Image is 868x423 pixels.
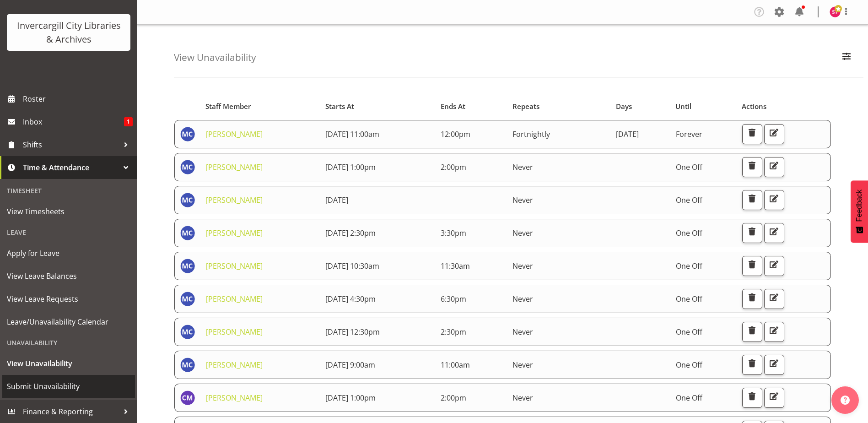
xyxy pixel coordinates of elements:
[2,181,135,200] div: Timesheet
[742,190,762,210] button: Delete Unavailability
[206,393,263,403] a: [PERSON_NAME]
[23,138,119,152] span: Shifts
[7,205,130,218] span: View Timesheets
[742,157,762,177] button: Delete Unavailability
[206,129,263,139] a: [PERSON_NAME]
[2,223,135,242] div: Leave
[676,228,702,238] span: One Off
[764,157,784,177] button: Edit Unavailability
[512,195,533,205] span: Never
[325,261,379,271] span: [DATE] 10:30am
[764,256,784,276] button: Edit Unavailability
[742,388,762,408] button: Delete Unavailability
[512,327,533,337] span: Never
[676,327,702,337] span: One Off
[16,19,121,46] div: Invercargill City Libraries & Archives
[441,261,470,271] span: 11:30am
[512,360,533,370] span: Never
[676,129,702,139] span: Forever
[676,261,702,271] span: One Off
[325,393,376,403] span: [DATE] 1:00pm
[676,360,702,370] span: One Off
[206,294,263,304] a: [PERSON_NAME]
[205,101,251,112] span: Staff Member
[2,200,135,223] a: View Timesheets
[837,48,856,68] button: Filter Employees
[764,355,784,375] button: Edit Unavailability
[23,161,119,174] span: Time & Attendance
[675,101,691,112] span: Until
[441,101,465,112] span: Ends At
[742,289,762,309] button: Delete Unavailability
[7,380,130,393] span: Submit Unavailability
[124,117,133,126] span: 1
[206,228,263,238] a: [PERSON_NAME]
[174,52,256,63] h4: View Unavailability
[742,223,762,243] button: Delete Unavailability
[742,355,762,375] button: Delete Unavailability
[764,223,784,243] button: Edit Unavailability
[206,162,263,172] a: [PERSON_NAME]
[2,352,135,375] a: View Unavailability
[2,310,135,333] a: Leave/Unavailability Calendar
[512,393,533,403] span: Never
[23,405,119,418] span: Finance & Reporting
[180,292,195,306] img: maria-catu11656.jpg
[742,101,766,112] span: Actions
[180,325,195,339] img: maria-catu11656.jpg
[742,256,762,276] button: Delete Unavailability
[742,124,762,144] button: Delete Unavailability
[7,357,130,370] span: View Unavailability
[325,129,379,139] span: [DATE] 11:00am
[7,315,130,329] span: Leave/Unavailability Calendar
[206,327,263,337] a: [PERSON_NAME]
[325,294,376,304] span: [DATE] 4:30pm
[676,294,702,304] span: One Off
[512,101,539,112] span: Repeats
[441,162,466,172] span: 2:00pm
[441,129,470,139] span: 12:00pm
[2,333,135,352] div: Unavailability
[180,259,195,273] img: maria-catu11656.jpg
[676,162,702,172] span: One Off
[180,226,195,240] img: maria-catu11656.jpg
[764,322,784,342] button: Edit Unavailability
[206,261,263,271] a: [PERSON_NAME]
[742,322,762,342] button: Delete Unavailability
[676,195,702,205] span: One Off
[180,127,195,141] img: maria-catu11656.jpg
[325,101,354,112] span: Starts At
[676,393,702,403] span: One Off
[325,195,348,205] span: [DATE]
[512,228,533,238] span: Never
[441,228,466,238] span: 3:30pm
[441,294,466,304] span: 6:30pm
[441,393,466,403] span: 2:00pm
[764,289,784,309] button: Edit Unavailability
[180,390,195,405] img: chamique-mamolo11658.jpg
[23,115,124,129] span: Inbox
[851,180,868,243] button: Feedback - Show survey
[616,129,639,139] span: [DATE]
[2,242,135,265] a: Apply for Leave
[325,327,380,337] span: [DATE] 12:30pm
[2,287,135,310] a: View Leave Requests
[512,261,533,271] span: Never
[7,269,130,283] span: View Leave Balances
[441,360,470,370] span: 11:00am
[7,246,130,260] span: Apply for Leave
[180,193,195,207] img: maria-catu11656.jpg
[206,195,263,205] a: [PERSON_NAME]
[7,292,130,306] span: View Leave Requests
[2,265,135,287] a: View Leave Balances
[206,360,263,370] a: [PERSON_NAME]
[2,375,135,398] a: Submit Unavailability
[841,396,850,405] img: help-xxl-2.png
[855,190,863,222] span: Feedback
[616,101,632,112] span: Days
[830,6,841,17] img: saniya-thompson11688.jpg
[180,160,195,174] img: maria-catu11656.jpg
[325,360,375,370] span: [DATE] 9:00am
[441,327,466,337] span: 2:30pm
[512,129,550,139] span: Fortnightly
